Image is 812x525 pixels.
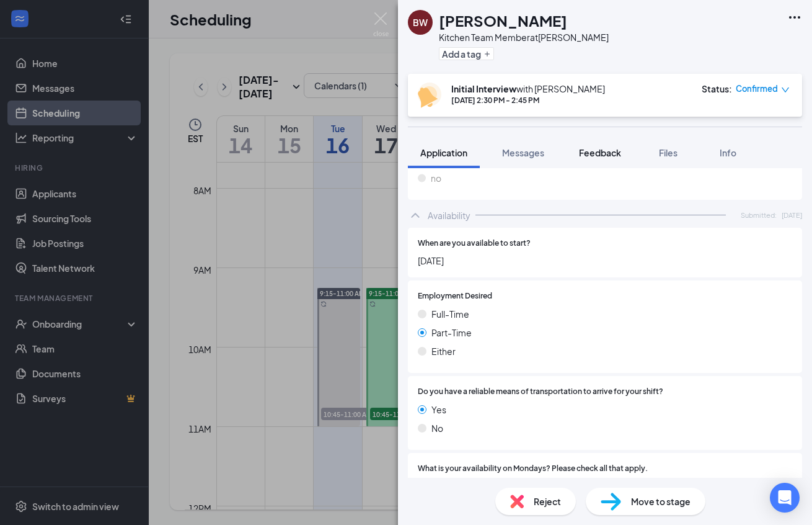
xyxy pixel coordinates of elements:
[418,386,663,398] span: Do you have a reliable means of transportation to arrive for your shift?
[431,171,441,185] span: no
[439,10,567,31] h1: [PERSON_NAME]
[702,83,732,95] div: Status :
[418,238,531,249] span: When are you available to start?
[782,210,802,220] span: [DATE]
[418,290,492,302] span: Employment Desired
[534,495,561,508] span: Reject
[428,209,470,222] div: Availability
[741,210,777,220] span: Submitted:
[770,483,800,513] div: Open Intercom Messenger
[439,31,609,43] div: Kitchen Team Member at [PERSON_NAME]
[420,147,467,158] span: Application
[781,86,790,94] span: down
[413,16,428,29] div: BW
[720,147,736,158] span: Info
[431,307,469,321] span: Full-Time
[431,403,446,416] span: Yes
[418,254,792,267] span: [DATE]
[502,147,544,158] span: Messages
[418,463,648,475] span: What is your availability on Mondays? Please check all that apply.
[431,344,456,358] span: Either
[408,208,423,223] svg: ChevronUp
[451,83,605,95] div: with [PERSON_NAME]
[736,83,778,95] span: Confirmed
[483,50,491,58] svg: Plus
[431,421,443,435] span: No
[451,95,605,105] div: [DATE] 2:30 PM - 2:45 PM
[631,495,691,508] span: Move to stage
[787,10,802,25] svg: Ellipses
[451,83,516,94] b: Initial Interview
[659,147,677,158] span: Files
[579,147,621,158] span: Feedback
[431,326,472,339] span: Part-Time
[439,47,494,60] button: PlusAdd a tag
